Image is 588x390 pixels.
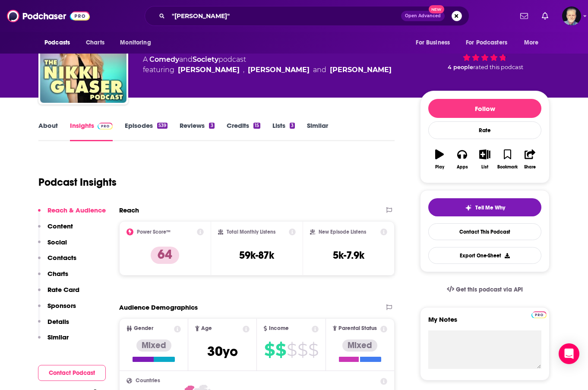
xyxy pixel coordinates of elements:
span: $ [287,343,297,357]
span: Gender [134,326,153,331]
span: Income [269,326,289,331]
button: Bookmark [496,144,518,175]
span: For Business [416,37,450,49]
span: , [243,65,244,75]
div: 3 [209,123,214,129]
a: About [38,121,58,141]
span: Logged in as JonesLiterary [562,6,581,25]
button: Sponsors [38,301,76,317]
a: Pro website [531,310,547,318]
h2: Power Score™ [137,229,171,235]
p: Social [47,238,67,246]
button: Rate Card [38,285,79,301]
span: $ [264,343,275,357]
span: New [429,5,444,13]
div: Mixed [136,339,171,352]
button: Share [519,144,541,175]
button: tell me why sparkleTell Me Why [428,198,541,216]
a: Show notifications dropdown [538,9,552,23]
a: Contact This Podcast [428,223,541,240]
h2: Reach [119,206,139,214]
h2: Audience Demographics [119,303,198,311]
p: Contacts [47,254,76,262]
span: Open Advanced [405,14,441,18]
span: 4 people [448,64,473,70]
h2: Total Monthly Listens [227,229,275,235]
img: tell me why sparkle [465,204,472,211]
button: Show profile menu [562,6,581,25]
button: Content [38,222,73,238]
span: $ [297,343,307,357]
div: Rate [428,121,541,139]
span: featuring [143,65,392,75]
span: rated this podcast [473,64,523,70]
span: Tell Me Why [475,204,505,211]
img: Podchaser Pro [98,123,113,130]
button: Contact Podcast [38,365,106,381]
button: open menu [410,35,461,51]
p: Details [47,317,69,326]
button: Contacts [38,254,76,270]
span: Get this podcast via API [456,286,523,293]
div: 539 [157,123,168,129]
button: open menu [518,35,550,51]
a: Comedy [149,55,179,63]
div: Search podcasts, credits, & more... [145,6,469,26]
span: and [179,55,193,63]
div: Open Intercom Messenger [559,343,579,364]
div: List [481,165,488,170]
span: Monitoring [120,37,151,49]
p: Sponsors [47,301,76,310]
a: Charts [80,35,110,51]
h3: 59k-87k [239,249,274,262]
img: Podchaser - Follow, Share and Rate Podcasts [7,8,90,24]
a: Reviews3 [180,121,214,141]
div: Share [524,165,536,170]
button: Charts [38,270,68,285]
h3: 5k-7.9k [333,249,364,262]
a: InsightsPodchaser Pro [70,121,113,141]
div: 3 [290,123,295,129]
div: 15 [253,123,260,129]
div: Mixed [342,339,377,352]
img: Podchaser Pro [531,311,547,318]
div: A podcast [143,54,392,75]
button: open menu [114,35,162,51]
a: Nikki Glaser [178,65,240,75]
a: Show notifications dropdown [517,9,531,23]
div: [PERSON_NAME] [248,65,310,75]
div: Bookmark [497,165,518,170]
span: Parental Status [338,326,377,331]
button: open menu [38,35,81,51]
a: Similar [307,121,328,141]
span: and [313,65,326,75]
span: $ [308,343,318,357]
button: Reach & Audience [38,206,106,222]
a: Episodes539 [125,121,168,141]
p: Rate Card [47,285,79,294]
p: Similar [47,333,69,341]
span: Countries [136,378,160,384]
a: Get this podcast via API [440,279,530,300]
button: Apps [451,144,473,175]
span: $ [275,343,286,357]
span: Podcasts [44,37,70,49]
span: For Podcasters [466,37,507,49]
input: Search podcasts, credits, & more... [168,9,401,23]
a: Credits15 [227,121,260,141]
span: 30 yo [207,343,238,360]
button: Social [38,238,67,254]
label: My Notes [428,315,541,330]
button: List [474,144,496,175]
span: More [524,37,539,49]
div: [PERSON_NAME] [330,65,392,75]
h2: New Episode Listens [319,229,366,235]
button: Similar [38,333,69,349]
p: Charts [47,270,68,278]
a: Society [193,55,218,63]
span: Age [201,326,212,331]
button: Details [38,317,69,333]
p: 64 [151,247,179,264]
img: The Nikki Glaser Podcast [40,16,126,103]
